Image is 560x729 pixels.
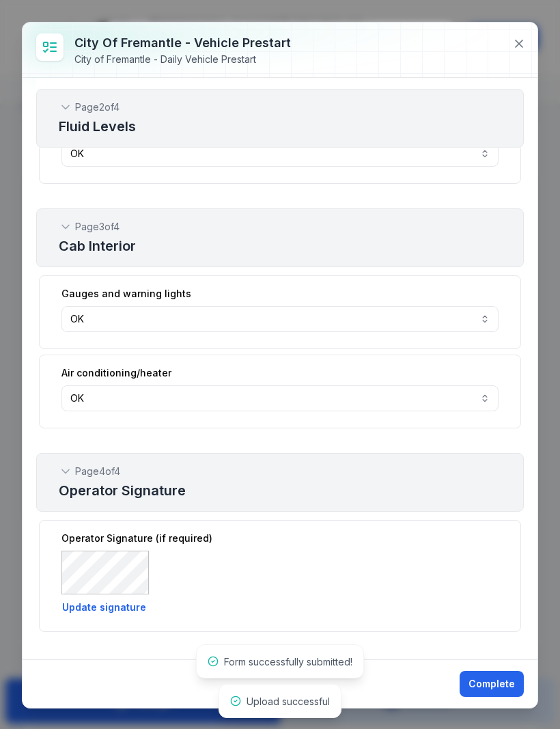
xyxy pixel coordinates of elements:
[59,481,501,500] h2: Operator Signature
[75,465,120,478] span: Page 4 of 4
[74,53,291,66] div: City of Fremantle - Daily Vehicle Prestart
[61,287,191,301] label: Gauges and warning lights
[75,100,120,114] span: Page 2 of 4
[75,220,120,234] span: Page 3 of 4
[61,141,499,167] button: OK
[59,117,501,136] h2: Fluid Levels
[74,33,291,53] h3: City of Fremantle - Vehicle Prestart
[61,600,147,615] button: Update signature
[224,656,352,668] span: Form successfully submitted!
[61,532,212,545] label: Operator Signature (if required)
[59,236,501,256] h2: Cab Interior
[460,671,524,697] button: Complete
[61,366,171,380] label: Air conditioning/heater
[61,385,499,411] button: OK
[247,696,330,707] span: Upload successful
[61,306,499,332] button: OK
